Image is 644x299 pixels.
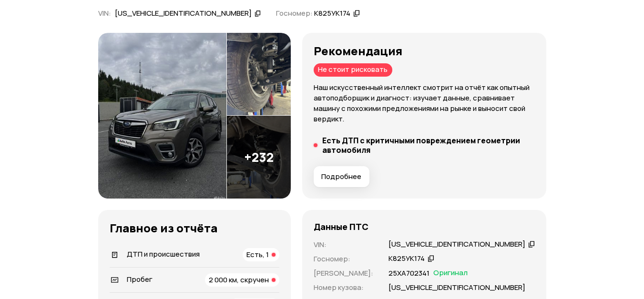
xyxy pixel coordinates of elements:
[98,8,111,18] span: VIN :
[433,268,468,279] span: Оригинал
[314,268,377,279] p: [PERSON_NAME] :
[314,44,535,58] h3: Рекомендация
[388,239,525,249] div: [US_VEHICLE_IDENTIFICATION_NUMBER]
[314,282,377,293] p: Номер кузова :
[314,254,377,264] p: Госномер :
[388,268,429,279] p: 25ХА702341
[127,249,200,259] span: ДТП и происшествия
[388,254,425,264] div: К825УК174
[276,8,313,18] span: Госномер:
[110,221,279,235] h3: Главное из отчёта
[322,136,535,155] h5: Есть ДТП с критичными повреждением геометрии автомобиля
[127,274,153,284] span: Пробег
[314,9,350,19] div: К825УК174
[115,9,252,19] div: [US_VEHICLE_IDENTIFICATION_NUMBER]
[314,82,535,124] p: Наш искусственный интеллект смотрит на отчёт как опытный автоподборщик и диагност: изучает данные...
[314,221,368,232] h4: Данные ПТС
[314,63,392,77] div: Не стоит рисковать
[246,249,269,259] span: Есть, 1
[314,239,377,250] p: VIN :
[209,275,269,285] span: 2 000 км, скручен
[388,282,525,293] p: [US_VEHICLE_IDENTIFICATION_NUMBER]
[314,166,369,187] button: Подробнее
[321,172,361,181] span: Подробнее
